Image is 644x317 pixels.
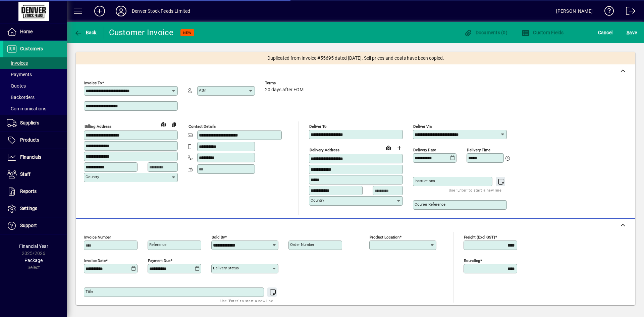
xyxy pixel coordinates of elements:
span: ave [627,27,637,38]
a: Suppliers [3,115,67,131]
a: View on map [383,142,394,153]
button: Choose address [394,143,405,153]
button: Save [625,27,639,39]
div: Denver Stock Feeds Limited [132,6,191,16]
span: Payments [7,72,32,77]
mat-label: Sold by [212,235,225,240]
span: 20 days after EOM [265,87,304,93]
mat-label: Product location [370,235,399,240]
span: Backorders [7,95,35,100]
span: Financials [20,154,41,160]
mat-label: Reference [149,242,166,247]
div: [PERSON_NAME] [556,6,593,16]
button: Copy to Delivery address [169,119,179,130]
mat-label: Country [311,198,324,203]
a: Financials [3,149,67,166]
button: Profile [110,5,132,17]
span: Products [20,137,39,143]
a: Settings [3,200,67,217]
a: Staff [3,166,67,183]
a: Reports [3,183,67,200]
span: Support [20,223,37,228]
span: Documents (0) [464,30,507,35]
span: Home [20,29,33,34]
span: Reports [20,189,37,194]
mat-label: Order number [290,242,314,247]
div: Customer Invoice [109,27,174,38]
mat-label: Deliver To [309,124,327,129]
span: Duplicated from Invoice #55695 dated [DATE]. Sell prices and costs have been copied. [267,55,444,62]
button: Add [89,5,110,17]
span: NEW [183,31,192,35]
a: Logout [621,1,636,23]
mat-label: Freight (excl GST) [464,235,495,240]
mat-label: Courier Reference [415,202,445,207]
a: View on map [158,119,169,129]
button: Custom Fields [520,27,566,39]
span: Invoices [7,60,28,66]
a: Knowledge Base [599,1,614,23]
a: Invoices [3,57,67,69]
a: Quotes [3,80,67,92]
a: Products [3,132,67,149]
a: Home [3,23,67,40]
mat-label: Attn [199,88,206,93]
span: Customers [20,46,43,51]
span: Quotes [7,83,26,89]
mat-label: Deliver via [413,124,432,129]
span: Financial Year [19,244,48,249]
a: Payments [3,69,67,80]
mat-label: Title [86,289,93,294]
span: Back [74,30,97,35]
app-page-header-button: Back [67,27,104,39]
span: Package [24,258,43,263]
mat-label: Payment due [148,258,170,263]
mat-label: Invoice To [84,81,102,85]
span: S [627,30,629,35]
span: Suppliers [20,120,39,125]
a: Support [3,217,67,234]
span: Cancel [598,27,613,38]
span: Communications [7,106,46,111]
span: Staff [20,171,31,177]
mat-label: Instructions [415,178,435,183]
mat-label: Invoice number [84,235,111,240]
a: Communications [3,103,67,114]
mat-label: Delivery date [413,148,436,152]
button: Documents (0) [462,27,509,39]
mat-label: Delivery status [213,266,239,270]
button: Back [72,27,98,39]
mat-hint: Use 'Enter' to start a new line [220,297,273,305]
mat-label: Country [86,174,99,179]
span: Terms [265,81,305,85]
a: Backorders [3,92,67,103]
button: Cancel [596,27,614,39]
mat-hint: Use 'Enter' to start a new line [449,186,501,194]
mat-label: Delivery time [467,148,490,152]
span: Settings [20,206,37,211]
mat-label: Invoice date [84,258,106,263]
span: Custom Fields [522,30,564,35]
mat-label: Rounding [464,258,480,263]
